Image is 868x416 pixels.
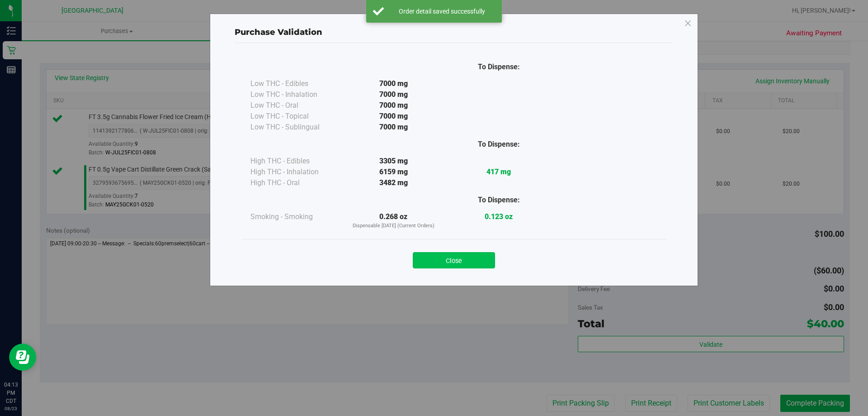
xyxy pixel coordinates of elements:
div: 3482 mg [341,177,446,188]
div: 7000 mg [341,89,446,100]
div: Order detail saved successfully [389,7,495,16]
div: Smoking - Smoking [250,211,341,222]
div: 0.268 oz [341,211,446,230]
div: 7000 mg [341,78,446,89]
div: To Dispense: [446,139,552,150]
div: High THC - Oral [250,177,341,188]
div: 7000 mg [341,111,446,122]
div: Low THC - Topical [250,111,341,122]
p: Dispensable [DATE] (Current Orders) [341,222,446,230]
strong: 417 mg [486,167,511,176]
iframe: Resource center [9,344,36,371]
div: High THC - Edibles [250,156,341,167]
span: Purchase Validation [235,27,322,37]
div: Low THC - Sublingual [250,122,341,133]
div: To Dispense: [446,195,552,206]
div: To Dispense: [446,62,552,72]
div: Low THC - Oral [250,100,341,111]
button: Close [413,252,495,268]
div: 7000 mg [341,122,446,133]
div: 6159 mg [341,167,446,177]
div: 3305 mg [341,156,446,167]
div: Low THC - Inhalation [250,89,341,100]
div: High THC - Inhalation [250,167,341,177]
div: 7000 mg [341,100,446,111]
strong: 0.123 oz [485,212,513,221]
div: Low THC - Edibles [250,78,341,89]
